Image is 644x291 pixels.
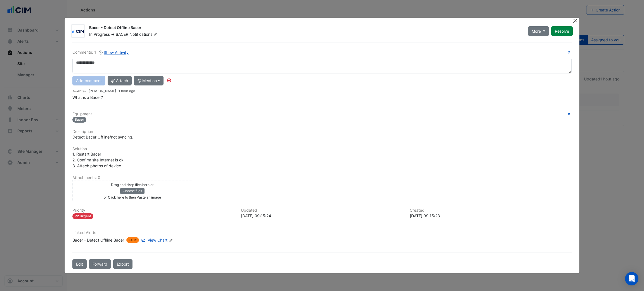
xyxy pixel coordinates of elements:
h6: Updated [241,208,403,213]
div: Tooltip anchor [167,78,172,83]
span: Notifications [129,32,159,37]
button: @ Mention [134,76,164,85]
span: Bacer [72,117,86,123]
span: View Chart [148,238,167,242]
div: [DATE] 09:15:23 [410,213,572,219]
img: Retail Projex [72,88,86,94]
a: View Chart [140,237,167,243]
span: Fault [126,237,139,243]
span: What is a Bacer? [72,95,103,100]
h6: Linked Alerts [72,230,571,235]
span: In Progress [89,32,110,37]
a: Export [113,259,132,269]
small: or Click here to then Paste an image [104,195,161,199]
button: More [528,26,549,36]
button: Show Activity [98,49,129,56]
span: BACER [116,32,128,37]
span: 2025-09-12 09:15:24 [119,89,135,93]
div: [DATE] 09:15:24 [241,213,403,219]
button: Forward [89,259,111,269]
div: Comments: 1 [72,49,129,56]
h6: Priority [72,208,234,213]
span: -> [111,32,115,37]
small: [PERSON_NAME] - [89,89,135,94]
div: Open Intercom Messenger [625,272,638,285]
span: 1. Restart Bacer 2. Confirm site Internet is ok 3. Attach photos of device [72,152,124,168]
div: P2 Urgent [72,213,93,219]
button: Resolve [551,26,573,36]
button: Attach [108,76,131,85]
h6: Equipment [72,112,571,116]
span: More [532,28,541,34]
button: Choose files [120,188,145,194]
span: Detect Bacer Offline/not syncing. [72,135,133,139]
h6: Description [72,129,571,134]
button: Close [572,18,578,23]
h6: Created [410,208,572,213]
img: CIM [72,28,84,34]
div: Bacer - Detect Offline Bacer [72,237,124,243]
button: Edit [72,259,87,269]
fa-icon: Edit Linked Alerts [169,238,173,242]
h6: Attachments: 0 [72,175,571,180]
div: Bacer - Detect Offline Bacer [89,25,521,32]
h6: Solution [72,147,571,151]
small: Drag and drop files here or [111,183,154,187]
